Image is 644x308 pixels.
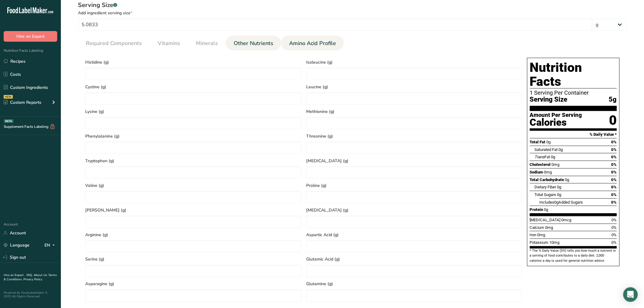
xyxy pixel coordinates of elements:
[530,140,546,144] span: Total Fat
[544,207,548,212] span: 0g
[551,155,555,159] span: 0g
[234,39,273,47] span: Other Nutrients
[530,61,617,89] h1: Nutrition Facts
[196,39,218,47] span: Minerals
[530,218,561,222] span: [MEDICAL_DATA]
[611,177,617,182] span: 0%
[4,31,57,42] button: Hire an Expert
[85,158,301,164] span: Tryptophan (g)
[562,218,572,222] span: 0mcg
[85,256,301,263] span: Serine (g)
[306,182,522,189] span: Proline (g)
[34,273,48,277] a: About Us .
[530,240,549,245] span: Potassium
[85,281,301,287] span: Asparagine (g)
[540,200,583,205] span: Includes Added Sugars
[4,273,57,282] a: Terms & Conditions .
[306,133,522,139] span: Threonine (g)
[85,108,301,115] span: Lysine (g)
[306,158,522,164] span: [MEDICAL_DATA] (g)
[4,119,13,123] div: BETA
[530,118,582,127] div: Calories
[611,200,617,205] span: 0%
[530,249,617,264] section: * The % Daily Value (DV) tells you how much a nutrient in a serving of food contributes to a dail...
[306,207,522,213] span: [MEDICAL_DATA] (g)
[44,242,57,249] div: EN
[530,131,617,138] section: % Daily Value *
[611,140,617,144] span: 0%
[557,185,562,189] span: 0g
[4,99,41,106] div: Custom Reports
[23,277,42,282] a: Privacy Policy
[26,273,34,277] a: FAQ .
[530,90,617,96] div: 1 Serving Per Container
[530,162,551,167] span: Cholesterol
[611,147,617,152] span: 0%
[545,225,553,230] span: 0mg
[612,240,617,245] span: 0%
[612,218,617,222] span: 0%
[612,233,617,237] span: 0%
[565,177,569,182] span: 0g
[86,39,142,47] span: Required Components
[306,108,522,115] span: Methionine (g)
[559,147,563,152] span: 0g
[4,291,57,298] div: Powered By FoodLabelMaker © 2025 All Rights Reserved
[535,155,550,159] span: Fat
[4,95,13,99] div: NEW
[289,39,336,47] span: Amino Acid Profile
[530,207,543,212] span: Protein
[557,192,562,197] span: 0g
[611,170,617,174] span: 0%
[535,192,556,197] span: Total Sugars
[85,59,301,65] span: Histidine (g)
[535,185,556,189] span: Dietary Fiber
[530,96,568,103] span: Serving Size
[612,225,617,230] span: 0%
[85,133,301,139] span: Phenylalanine (g)
[158,39,180,47] span: Vitamins
[306,232,522,238] span: Aspartic Acid (g)
[623,287,638,302] div: Open Intercom Messenger
[85,207,301,213] span: [PERSON_NAME] (g)
[535,147,558,152] span: Saturated Fat
[306,281,522,287] span: Glutamine (g)
[78,1,627,10] div: Serving Size
[530,170,543,174] span: Sodium
[609,112,617,128] div: 0
[306,59,522,65] span: Isoleucine (g)
[78,19,592,31] input: Type your serving size here
[609,96,617,103] span: 5g
[611,162,617,167] span: 0%
[544,170,552,174] span: 0mg
[4,240,30,250] a: Language
[537,233,545,237] span: 0mg
[611,192,617,197] span: 0%
[611,155,617,159] span: 0%
[530,177,564,182] span: Total Carbohydrate
[4,273,25,277] a: Hire an Expert .
[547,140,551,144] span: 0g
[530,112,582,118] div: Amount Per Serving
[78,10,627,16] div: Add ingredient serving size
[530,225,544,230] span: Calcium
[555,200,559,205] span: 0g
[85,182,301,189] span: Valine (g)
[306,84,522,90] span: Leucine (g)
[611,185,617,189] span: 0%
[535,155,545,159] i: Trans
[85,232,301,238] span: Arginine (g)
[530,233,537,237] span: Iron
[550,240,560,245] span: 10mg
[552,162,560,167] span: 0mg
[306,256,522,263] span: Glutamic Acid (g)
[85,84,301,90] span: Cystine (g)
